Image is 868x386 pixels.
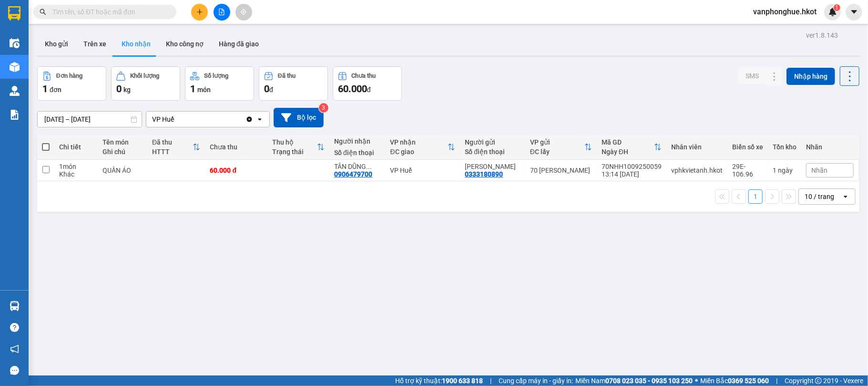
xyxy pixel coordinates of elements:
div: Trạng thái [272,148,317,156]
span: đơn [50,86,61,94]
span: Hỗ trợ kỹ thuật: [395,376,483,386]
div: TÂN DŨNG SPORT [334,163,380,170]
img: solution-icon [10,110,20,120]
img: icon-new-feature [828,8,837,16]
button: Kho gửi [37,32,76,55]
button: Nhập hàng [786,68,835,85]
button: Trên xe [76,32,114,55]
div: Tồn kho [773,143,797,151]
div: Nhãn [806,143,854,151]
span: Miền Bắc [700,376,769,386]
span: notification [10,344,19,354]
span: caret-down [850,8,858,16]
div: 70 [PERSON_NAME] [530,167,592,174]
div: HTTT [152,148,193,156]
span: kg [123,86,131,94]
span: 1 [42,83,48,94]
button: 1 [748,189,763,204]
th: Toggle SortBy [597,135,666,160]
span: plus [196,9,203,15]
input: Tìm tên, số ĐT hoặc mã đơn [52,7,165,17]
th: Toggle SortBy [386,135,460,160]
strong: 0708 023 035 - 0935 103 250 [605,377,693,385]
div: Đã thu [152,138,193,146]
img: warehouse-icon [10,301,20,311]
img: warehouse-icon [10,38,20,48]
div: Số lượng [204,73,228,79]
div: 70NHH1009250059 [602,163,662,170]
div: ver 1.8.143 [806,30,838,41]
div: Chưa thu [352,73,376,79]
span: file-add [218,9,225,15]
button: Số lượng1món [185,66,254,101]
th: Toggle SortBy [267,135,329,160]
button: Hàng đã giao [211,32,266,55]
span: món [197,86,211,94]
button: Đã thu0đ [259,66,328,101]
div: Chưa thu [210,143,262,151]
sup: 3 [319,103,328,113]
svg: Clear value [245,115,253,123]
th: Toggle SortBy [147,135,205,160]
span: copyright [815,377,822,384]
span: ngày [778,167,793,174]
div: Khối lượng [130,73,159,79]
span: đ [269,86,273,94]
span: ... [366,163,372,170]
div: Đơn hàng [56,73,82,79]
span: search [40,9,46,15]
input: Selected VP Huế. [175,115,176,124]
img: logo-vxr [8,6,20,21]
div: Số điện thoại [465,148,521,156]
span: question-circle [10,323,19,332]
div: Người gửi [465,138,521,146]
div: Ngày ĐH [602,148,654,156]
div: 1 món [59,163,93,170]
span: 1 [190,83,195,94]
strong: 1900 633 818 [442,377,483,385]
button: file-add [214,4,230,21]
div: Khác [59,170,93,178]
div: VP nhận [390,138,448,146]
div: vphkvietanh.hkot [671,167,723,174]
button: plus [191,4,208,21]
span: Cung cấp máy in - giấy in: [499,376,573,386]
span: 60.000 [338,83,367,94]
div: 1 [773,167,797,174]
span: vanphonghue.hkot [745,6,824,18]
span: aim [240,9,247,15]
div: 0906479700 [334,170,372,178]
div: Ghi chú [102,148,143,156]
div: Biển số xe [732,143,763,151]
div: VP gửi [530,138,584,146]
div: QUẦN ÁO [102,167,143,174]
div: Số điện thoại [334,149,380,156]
div: Người nhận [334,137,380,145]
button: Khối lượng0kg [111,66,180,101]
span: Nhãn [811,167,827,174]
div: Tên món [102,138,143,146]
strong: 0369 525 060 [728,377,769,385]
button: Bộ lọc [274,108,324,127]
span: 0 [264,83,269,94]
img: warehouse-icon [10,86,20,96]
div: Nhân viên [671,143,723,151]
span: Miền Nam [575,376,693,386]
span: 0 [116,83,122,94]
button: Kho công nợ [158,32,211,55]
div: Đã thu [278,73,296,79]
button: aim [235,4,252,21]
div: Mã GD [602,138,654,146]
th: Toggle SortBy [525,135,597,160]
div: HOÀNG LÂM [465,163,521,170]
div: 29E-106.96 [732,163,763,178]
span: 1 [835,4,838,11]
button: Kho nhận [114,32,158,55]
div: VP Huế [152,115,174,124]
sup: 1 [834,4,840,11]
svg: open [256,115,264,123]
span: đ [367,86,371,94]
div: VP Huế [390,167,456,174]
div: Chi tiết [59,143,93,151]
div: 13:14 [DATE] [602,170,662,178]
